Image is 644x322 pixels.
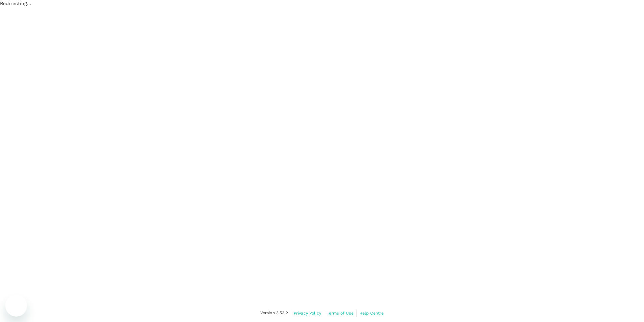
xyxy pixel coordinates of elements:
[260,310,288,317] span: Version 3.53.2
[294,311,321,316] span: Privacy Policy
[359,309,384,317] a: Help Centre
[5,295,27,317] iframe: Button to launch messaging window
[327,309,354,317] a: Terms of Use
[294,309,321,317] a: Privacy Policy
[359,311,384,316] span: Help Centre
[327,311,354,316] span: Terms of Use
